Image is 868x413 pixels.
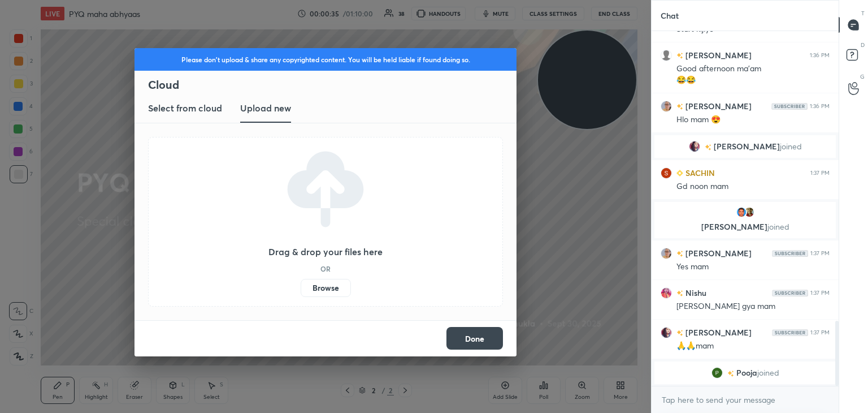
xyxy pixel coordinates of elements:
[683,326,752,338] h6: [PERSON_NAME]
[652,31,839,386] div: grid
[661,248,672,259] img: d9de4fbaaa17429c86f557d043f2a4f1.jpg
[736,206,747,218] img: 727e0a02434843e784c8bcf79f2f843a.jpg
[676,114,830,126] div: Hlo mam 😍
[767,221,789,232] span: joined
[810,250,830,257] div: 1:37 PM
[148,101,222,115] h3: Select from cloud
[810,329,830,336] div: 1:37 PM
[676,290,683,296] img: no-rating-badge.077c3623.svg
[661,327,672,338] img: ab8af68bfb504b57a109ce77ed8becc7.jpg
[676,251,683,257] img: no-rating-badge.077c3623.svg
[727,371,734,377] img: no-rating-badge.077c3623.svg
[772,250,808,257] img: Yh7BfnbMxzoAAAAASUVORK5CYII=
[661,101,672,112] img: d9de4fbaaa17429c86f557d043f2a4f1.jpg
[148,78,517,92] h2: Cloud
[705,144,711,150] img: no-rating-badge.077c3623.svg
[661,167,672,179] img: b47e0508ff374fa5a642efda8ad31e0d.jpg
[134,48,517,71] div: Please don't upload & share any copyrighted content. You will be held liable if found doing so.
[736,368,757,377] span: Pooja
[714,142,780,151] span: [PERSON_NAME]
[676,63,830,75] div: Good afternoon ma'am
[860,72,865,81] p: G
[676,104,683,110] img: no-rating-badge.077c3623.svg
[810,52,830,59] div: 1:36 PM
[810,290,830,296] div: 1:37 PM
[683,49,752,61] h6: [PERSON_NAME]
[676,330,683,336] img: no-rating-badge.077c3623.svg
[661,287,672,299] img: c4b42b3234e144eea503351f08f9c20e.jpg
[689,141,700,152] img: ab8af68bfb504b57a109ce77ed8becc7.jpg
[240,101,291,115] h3: Upload new
[446,327,503,350] button: Done
[744,206,755,218] img: 518dd7c319ef4421b3ec9260ce6f5d72.jpg
[861,41,865,49] p: D
[810,170,830,177] div: 1:37 PM
[772,290,808,296] img: Yh7BfnbMxzoAAAAASUVORK5CYII=
[676,170,683,177] img: Learner_Badge_beginner_1_8b307cf2a0.svg
[676,341,830,352] div: 🙏🙏mam
[268,247,383,256] h3: Drag & drop your files here
[661,50,672,61] img: default.png
[676,261,830,273] div: Yes mam
[676,53,683,59] img: no-rating-badge.077c3623.svg
[652,1,688,31] p: Chat
[757,368,779,377] span: joined
[711,367,723,378] img: 32b7d087118d44dd935c7c0489e8d807.77718367_3
[320,265,331,272] h5: OR
[683,100,752,112] h6: [PERSON_NAME]
[810,103,830,110] div: 1:36 PM
[683,247,752,259] h6: [PERSON_NAME]
[771,103,808,110] img: Yh7BfnbMxzoAAAAASUVORK5CYII=
[861,9,865,18] p: T
[780,142,802,151] span: joined
[661,222,829,231] p: [PERSON_NAME]
[683,287,706,299] h6: Nishu
[676,181,830,192] div: Gd noon mam
[676,75,830,86] div: 😂😂
[683,167,715,179] h6: SACHIN
[676,301,830,312] div: [PERSON_NAME] gya mam
[772,329,808,336] img: Yh7BfnbMxzoAAAAASUVORK5CYII=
